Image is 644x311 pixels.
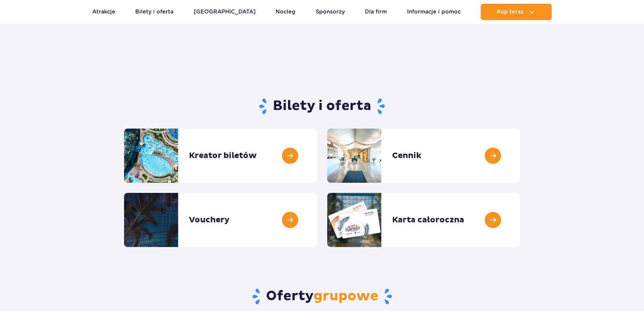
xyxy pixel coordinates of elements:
h2: Oferty [124,288,520,305]
a: Bilety i oferta [135,4,173,20]
h1: Bilety i oferta [124,97,520,115]
a: Sponsorzy [316,4,345,20]
a: Nocleg [276,4,295,20]
a: Dla firm [365,4,387,20]
button: Kup teraz [481,4,552,20]
a: [GEOGRAPHIC_DATA] [194,4,256,20]
span: Kup teraz [497,9,524,15]
a: Informacje i pomoc [407,4,461,20]
a: Atrakcje [92,4,115,20]
span: grupowe [313,288,378,305]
